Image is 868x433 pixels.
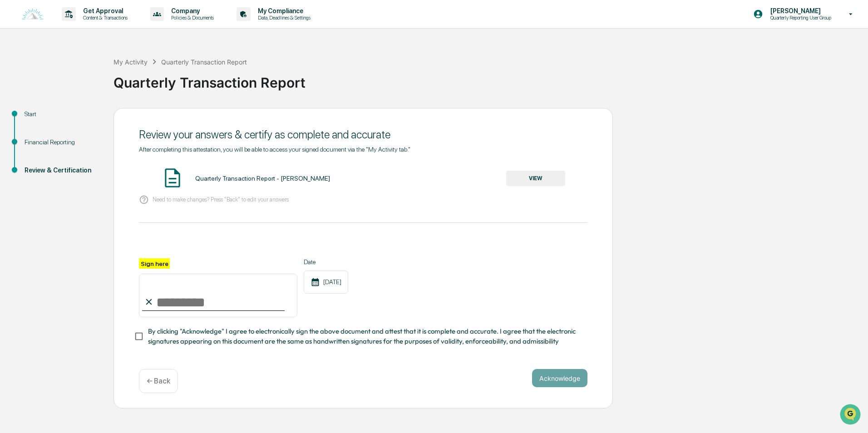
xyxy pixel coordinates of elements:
div: Start [25,109,99,119]
p: Get Approval [76,7,132,15]
a: Powered byPylon [64,153,110,161]
button: VIEW [506,171,565,186]
p: ← Back [147,377,170,385]
iframe: Open customer support [839,403,863,428]
p: Company [164,7,218,15]
div: Review & Certification [25,166,99,175]
label: Sign here [139,258,170,269]
span: Pylon [90,154,110,161]
button: Start new chat [154,72,165,83]
span: After completing this attestation, you will be able to access your signed document via the "My Ac... [139,146,410,153]
div: 🖐️ [9,115,16,123]
p: Quarterly Reporting User Group [763,15,836,21]
div: Review your answers & certify as complete and accurate [139,128,587,141]
p: [PERSON_NAME] [763,7,836,15]
div: Quarterly Transaction Report - [PERSON_NAME] [195,175,330,182]
img: 1746055101610-c473b297-6a78-478c-a979-82029cc54cd1 [9,69,25,86]
div: Quarterly Transaction Report [161,58,247,66]
div: 🔎 [9,133,16,140]
p: Need to make changes? Press "Back" to edit your answers [153,196,289,203]
div: Start new chat [31,69,149,79]
a: 🗄️Attestations [62,111,116,127]
p: Content & Transactions [76,15,132,21]
a: 🖐️Preclearance [5,111,62,127]
span: Data Lookup [18,132,57,141]
a: 🔎Data Lookup [5,128,61,144]
div: Financial Reporting [25,138,99,147]
label: Date [304,258,348,266]
p: How can we help? [9,19,165,34]
p: Data, Deadlines & Settings [251,15,315,21]
span: By clicking "Acknowledge" I agree to electronically sign the above document and attest that it is... [148,326,580,347]
img: Document Icon [161,167,184,189]
button: Acknowledge [532,369,587,387]
span: Attestations [75,114,113,123]
div: Quarterly Transaction Report [113,67,863,91]
p: Policies & Documents [164,15,218,21]
span: Preclearance [18,114,59,123]
div: 🗄️ [66,115,73,123]
div: My Activity [113,58,148,66]
div: We're available if you need us! [31,79,115,86]
p: My Compliance [251,7,315,15]
div: [DATE] [304,271,348,294]
img: logo [22,8,44,20]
